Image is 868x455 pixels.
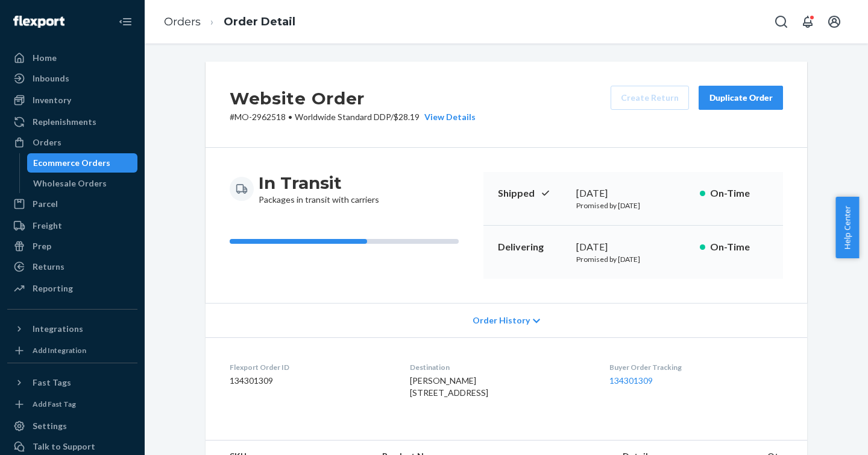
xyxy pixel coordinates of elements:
a: Wholesale Orders [27,174,138,193]
h3: In Transit [259,172,379,194]
dt: Buyer Order Tracking [609,362,783,372]
div: Replenishments [33,116,96,128]
a: Orders [164,15,201,28]
p: Delivering [498,240,567,254]
a: Reporting [7,279,137,298]
a: 134301309 [609,375,653,386]
div: [DATE] [576,186,690,200]
button: View Details [420,111,476,123]
div: Returns [33,261,64,273]
span: [PERSON_NAME] [STREET_ADDRESS] [410,375,488,398]
div: Prep [33,240,51,252]
div: Freight [33,220,62,232]
span: • [288,112,292,122]
div: Wholesale Orders [33,177,107,189]
p: Promised by [DATE] [576,254,690,264]
button: Help Center [835,197,859,258]
button: Create Return [611,86,689,110]
img: Flexport logo [13,16,64,28]
button: Open Search Box [769,10,793,34]
a: Home [7,48,137,68]
button: Duplicate Order [699,86,783,110]
div: Add Fast Tag [33,399,76,409]
button: Integrations [7,319,137,339]
p: On-Time [710,240,769,254]
p: Shipped [498,186,567,200]
span: Order History [473,314,530,326]
dd: 134301309 [230,375,391,387]
button: Open account menu [822,10,846,34]
span: Worldwide Standard DDP [295,112,391,122]
div: Orders [33,136,61,148]
a: Add Integration [7,343,137,358]
div: Parcel [33,198,58,210]
a: Freight [7,216,137,235]
div: Talk to Support [33,441,95,453]
div: Duplicate Order [709,92,773,104]
a: Add Fast Tag [7,397,137,412]
div: Reporting [33,282,73,294]
div: Inventory [33,94,71,106]
a: Orders [7,133,137,152]
button: Fast Tags [7,373,137,392]
div: Fast Tags [33,377,71,389]
p: # MO-2962518 / $28.19 [230,111,476,123]
p: Promised by [DATE] [576,200,690,211]
div: Ecommerce Orders [33,157,110,169]
div: Settings [33,420,67,432]
div: Inbounds [33,72,69,84]
dt: Destination [410,362,590,372]
a: Settings [7,416,137,436]
button: Open notifications [796,10,820,34]
div: Home [33,52,57,64]
div: Integrations [33,323,83,335]
a: Ecommerce Orders [27,153,138,173]
a: Parcel [7,194,137,214]
a: Replenishments [7,112,137,132]
ol: breadcrumbs [154,4,305,40]
div: Packages in transit with carriers [259,172,379,206]
div: Add Integration [33,345,86,355]
a: Inbounds [7,69,137,88]
a: Order Detail [224,15,295,28]
a: Prep [7,237,137,256]
p: On-Time [710,186,769,200]
h2: Website Order [230,86,476,111]
a: Inventory [7,91,137,110]
dt: Flexport Order ID [230,362,391,372]
button: Close Navigation [113,10,137,34]
a: Returns [7,257,137,276]
div: [DATE] [576,240,690,254]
